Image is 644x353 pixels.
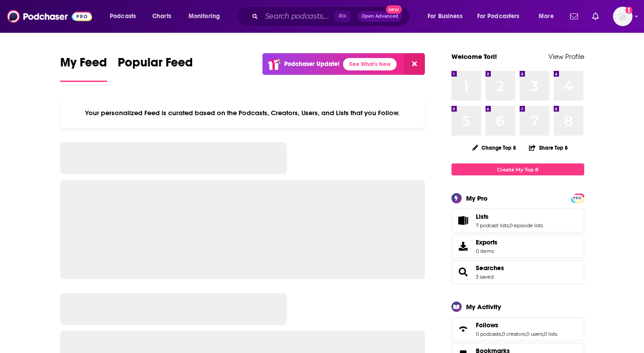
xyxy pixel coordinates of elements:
[532,9,565,23] button: open menu
[625,7,632,14] svg: Add a profile image
[362,14,398,19] span: Open Advanced
[246,6,418,27] div: Search podcasts, credits, & more...
[451,234,584,258] a: Exports
[455,214,472,227] a: Lists
[476,321,557,329] a: Follows
[528,139,568,156] button: Share Top 8
[477,10,520,23] span: For Podcasters
[451,260,584,284] span: Searches
[476,274,494,280] a: 3 saved
[572,195,583,202] span: PRO
[613,7,632,26] button: Show profile menu
[509,222,543,229] a: 0 episode lists
[476,213,543,221] a: Lists
[262,9,334,23] input: Search podcasts, credits, & more...
[476,264,504,272] a: Searches
[613,7,632,26] img: User Profile
[7,8,92,25] img: Podchaser - Follow, Share and Rate Podcasts
[613,7,632,26] span: Logged in as torisims
[60,55,107,75] span: My Feed
[543,331,544,337] span: ,
[104,9,147,23] button: open menu
[476,321,498,329] span: Follows
[467,142,522,153] button: Change Top 8
[476,222,509,229] a: 7 podcast lists
[509,222,509,229] span: ,
[451,52,497,61] a: Welcome Tori!
[476,238,497,246] span: Exports
[284,60,339,68] p: Podchaser Update!
[544,331,557,337] a: 0 lists
[118,55,193,75] span: Popular Feed
[60,55,107,82] a: My Feed
[525,331,526,337] span: ,
[567,9,582,24] a: Show notifications dropdown
[110,10,136,23] span: Podcasts
[526,331,543,337] a: 0 users
[451,209,584,233] span: Lists
[152,10,171,23] span: Charts
[572,194,583,201] a: PRO
[539,10,554,23] span: More
[548,52,584,61] a: View Profile
[466,194,488,202] div: My Pro
[455,240,472,252] span: Exports
[466,303,501,311] div: My Activity
[455,323,472,335] a: Follows
[147,9,177,23] a: Charts
[501,331,502,337] span: ,
[428,10,463,23] span: For Business
[476,331,501,337] a: 0 podcasts
[451,317,584,341] span: Follows
[476,213,489,221] span: Lists
[589,9,602,24] a: Show notifications dropdown
[118,55,193,82] a: Popular Feed
[358,11,402,22] button: Open AdvancedNew
[60,98,425,128] div: Your personalized Feed is curated based on the Podcasts, Creators, Users, and Lists that you Follow.
[476,248,497,254] span: 0 items
[502,331,525,337] a: 0 creators
[451,163,584,175] a: Create My Top 8
[182,9,231,23] button: open menu
[455,266,472,278] a: Searches
[471,9,532,23] button: open menu
[343,58,397,70] a: See What's New
[334,11,351,22] span: ⌘ K
[386,5,402,14] span: New
[421,9,474,23] button: open menu
[189,10,220,23] span: Monitoring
